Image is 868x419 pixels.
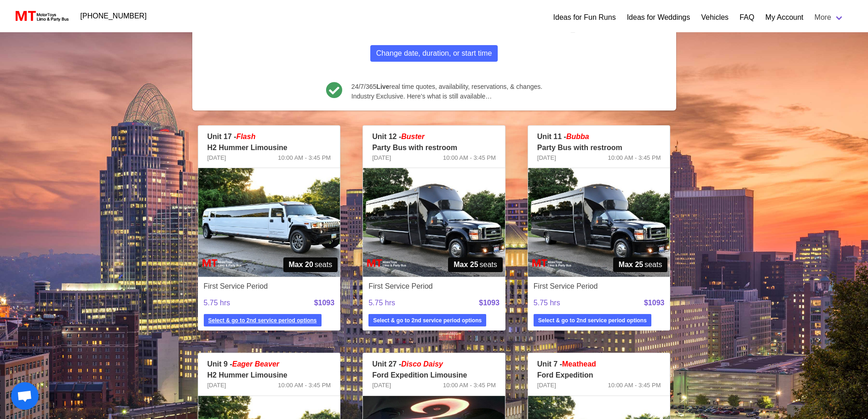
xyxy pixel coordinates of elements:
span: 10:00 AM - 3:45 PM [608,381,661,390]
button: Change date, duration, or start time [370,45,498,62]
span: 10:00 AM - 3:45 PM [443,381,496,390]
span: [DATE] [207,381,226,390]
span: Meathead [562,360,596,368]
p: Ford Expedition [537,370,661,381]
strong: $1093 [314,299,335,307]
span: 5.75 hrs [204,292,254,314]
p: Ford Expedition Limousine [372,370,496,381]
span: seats [283,257,338,272]
a: Vehicles [701,12,729,23]
a: Ideas for Weddings [627,12,690,23]
strong: $1093 [644,299,665,307]
span: 10:00 AM - 3:45 PM [608,153,661,163]
p: Unit 17 - [207,131,331,142]
a: [PHONE_NUMBER] [75,7,152,25]
span: First Service Period [534,281,598,292]
b: Live [376,83,389,90]
img: 11%2001.jpg [528,168,670,277]
span: 5.75 hrs [368,292,419,314]
span: 10:00 AM - 3:45 PM [278,381,331,390]
em: Flash [236,133,256,140]
p: Unit 9 - [207,359,331,370]
p: Party Bus with restroom [537,142,661,153]
strong: Max 20 [289,259,313,270]
strong: Select & go to 2nd service period options [373,316,482,325]
em: Bubba [566,133,589,140]
span: [DATE] [537,381,556,390]
em: Disco Daisy [401,360,443,368]
span: 10:00 AM - 3:45 PM [278,153,331,163]
span: [DATE] [372,153,391,163]
p: Unit 12 - [372,131,496,142]
p: H2 Hummer Limousine [207,142,331,153]
a: FAQ [740,12,754,23]
a: Ideas for Fun Runs [553,12,616,23]
strong: Select & go to 2nd service period options [538,316,647,325]
span: [DATE] [537,153,556,163]
a: Open chat [11,382,39,410]
span: Industry Exclusive. Here’s what is still available… [351,92,542,101]
p: Unit 7 - [537,359,661,370]
strong: Max 25 [619,259,643,270]
span: [DATE] [372,381,391,390]
strong: $1093 [479,299,500,307]
span: seats [448,257,503,272]
a: More [809,8,850,27]
img: MotorToys Logo [13,10,69,23]
p: Unit 27 - [372,359,496,370]
span: 10:00 AM - 3:45 PM [443,153,496,163]
a: My Account [765,12,804,23]
span: seats [613,257,668,272]
span: 5.75 hrs [534,292,584,314]
span: First Service Period [204,281,268,292]
p: H2 Hummer Limousine [207,370,331,381]
span: First Service Period [368,281,433,292]
p: Unit 11 - [537,131,661,142]
strong: Select & go to 2nd service period options [208,316,317,325]
span: Change date, duration, or start time [376,48,492,59]
span: [DATE] [207,153,226,163]
img: 17%2001.jpg [198,168,340,277]
strong: Max 25 [454,259,478,270]
img: 12%2001.jpg [363,168,505,277]
em: Eager Beaver [232,360,279,368]
em: Buster [401,133,425,140]
span: 24/7/365 real time quotes, availability, reservations, & changes. [351,82,542,92]
p: Party Bus with restroom [372,142,496,153]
